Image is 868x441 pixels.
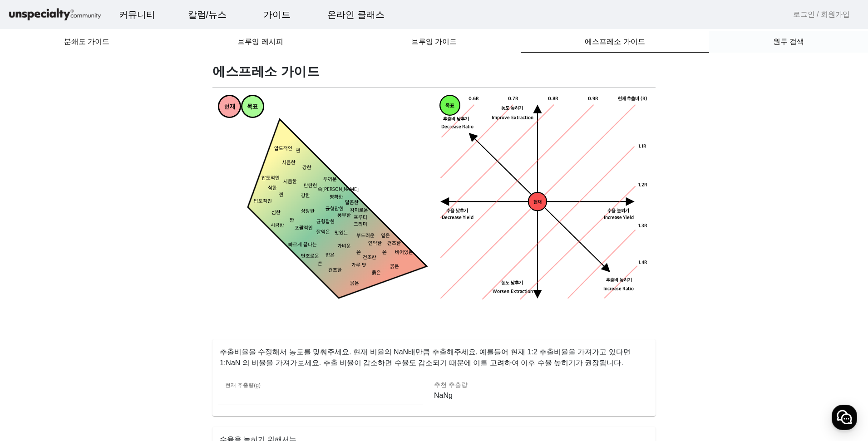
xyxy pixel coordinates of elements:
tspan: Improve Extraction [492,115,533,121]
tspan: 목표 [445,103,454,109]
img: logo [7,7,103,23]
tspan: 목표 [247,103,258,111]
tspan: 수율 낮추기 [446,208,468,214]
tspan: 건조한 [363,255,376,261]
tspan: 쓴 [356,250,361,255]
span: 대화 [83,302,94,309]
tspan: 가루 맛 [351,263,366,269]
tspan: 묽은 [372,270,381,276]
tspan: 0.8R [548,96,558,102]
span: 에스프레소 가이드 [585,38,645,45]
tspan: 강한 [302,165,311,171]
a: 홈 [3,288,60,310]
tspan: 달콤한 [345,200,359,206]
tspan: 감미로운 [350,207,368,213]
tspan: Decrease Yield [442,215,474,220]
mat-label: 추천 추출량 [434,381,468,388]
p: NaNg [434,390,639,401]
tspan: Decrease Ratio [441,124,474,130]
tspan: 명확한 [330,195,343,201]
tspan: 크리미 [354,221,367,227]
a: 온라인 클래스 [320,2,392,27]
tspan: 가벼운 [337,243,351,249]
span: 브루잉 가이드 [411,38,457,45]
tspan: 현재 [533,199,542,205]
tspan: 쓴 [382,250,387,255]
tspan: 부드러운 [356,233,375,239]
tspan: 단조로운 [301,254,319,260]
tspan: 맛있는 [335,230,348,236]
tspan: 짠 [290,218,294,224]
p: 추출비율을 수정해서 농도를 맞춰주세요. 현재 비율의 NaN배만큼 추출해주세요. 예를들어 현재 1:2 추출비율을 가져가고 있다면 1:NaN 의 비율을 가져가보세요. 추출 비율이... [212,339,656,368]
tspan: 프루티 [354,215,367,221]
tspan: 1.4R [638,260,647,266]
tspan: 현재 추출비 (R) [618,96,647,102]
tspan: 시큼한 [282,160,296,166]
tspan: 심한 [268,186,277,191]
tspan: 농도 높히기 [501,106,523,112]
tspan: 짠 [296,148,301,154]
tspan: 압도적인 [261,175,280,181]
tspan: 현재 [224,103,235,111]
a: 대화 [60,288,117,310]
tspan: 압도적인 [274,146,292,152]
tspan: 0.9R [588,96,598,102]
a: 칼럼/뉴스 [181,2,234,27]
span: 홈 [29,301,34,309]
tspan: 1.3R [638,223,647,229]
tspan: 압도적인 [254,198,272,204]
a: 로그인 / 회원가입 [793,9,850,20]
tspan: 건조한 [328,268,342,274]
tspan: 옅은 [381,233,390,239]
a: 가이드 [256,2,298,27]
tspan: 탄탄한 [304,183,317,189]
tspan: 1.1R [638,143,646,149]
tspan: Increase Ratio [603,286,634,292]
tspan: 연약한 [368,241,382,247]
tspan: 빠르게 끝나는 [288,242,317,248]
tspan: 추출비 높히기 [606,277,632,283]
a: 설정 [117,288,174,310]
tspan: 0.7R [508,96,518,102]
h1: 에스프레소 가이드 [212,64,656,80]
tspan: 상당한 [301,209,315,215]
tspan: 1.2R [638,182,647,188]
tspan: 묽은 [390,264,399,269]
tspan: 얇은 [325,252,335,258]
tspan: Worsen Extraction [493,289,533,295]
tspan: 포괄적인 [295,225,313,231]
a: 커뮤니티 [112,2,163,27]
tspan: 추출비 낮추기 [443,116,469,122]
tspan: 균형잡힌 [316,219,335,225]
tspan: 쓴 [318,261,322,267]
tspan: 풍부한 [337,212,351,218]
tspan: 두꺼운 [323,176,337,182]
tspan: 농도 낮추기 [501,280,523,286]
span: 브루잉 레시피 [237,38,283,45]
tspan: 건조한 [387,241,401,247]
span: 원두 검색 [773,38,804,45]
tspan: 짠 [279,192,284,198]
tspan: 균형잡힌 [325,206,344,212]
tspan: 심한 [271,210,281,216]
tspan: 0.6R [469,96,479,102]
mat-label: 현재 추출량(g) [225,382,261,388]
tspan: 비어있는 [395,250,413,255]
tspan: 묽은 [350,280,359,286]
tspan: 시큼한 [283,179,297,185]
tspan: 강한 [301,193,310,199]
tspan: 시큼한 [271,223,284,229]
tspan: 수율 높히기 [607,208,629,214]
span: 분쇄도 가이드 [64,38,109,45]
tspan: 속[PERSON_NAME] [318,187,359,193]
span: 설정 [140,301,151,309]
tspan: Increase Yield [604,215,634,220]
tspan: 잘익은 [316,229,330,235]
